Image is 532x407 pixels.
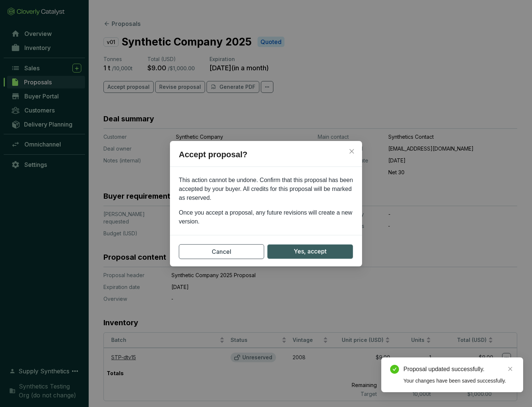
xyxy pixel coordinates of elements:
[212,247,231,256] span: Cancel
[403,365,514,374] div: Proposal updated successfully.
[179,176,353,202] p: This action cannot be undone. Confirm that this proposal has been accepted by your buyer. All cre...
[403,377,514,385] div: Your changes have been saved successfully.
[349,148,355,154] span: close
[267,244,353,259] button: Yes, accept
[390,365,399,374] span: check-circle
[506,365,514,373] a: Close
[294,247,327,256] span: Yes, accept
[346,148,358,154] span: Close
[170,148,362,167] h2: Accept proposal?
[508,366,513,371] span: close
[346,145,358,157] button: Close
[179,208,353,226] p: Once you accept a proposal, any future revisions will create a new version.
[179,244,264,259] button: Cancel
